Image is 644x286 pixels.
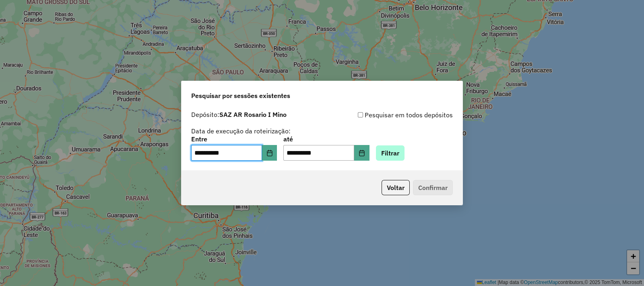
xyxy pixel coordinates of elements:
label: Data de execução da roteirização: [191,126,291,136]
span: Pesquisar por sessões existentes [191,91,290,100]
button: Choose Date [354,145,369,161]
button: Voltar [382,180,410,195]
button: Filtrar [376,145,405,161]
strong: SAZ AR Rosario I Mino [219,110,287,118]
label: Entre [191,134,277,144]
label: até [283,134,369,144]
label: Depósito: [191,110,287,119]
button: Choose Date [262,145,277,161]
div: Pesquisar em todos depósitos [322,110,453,120]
